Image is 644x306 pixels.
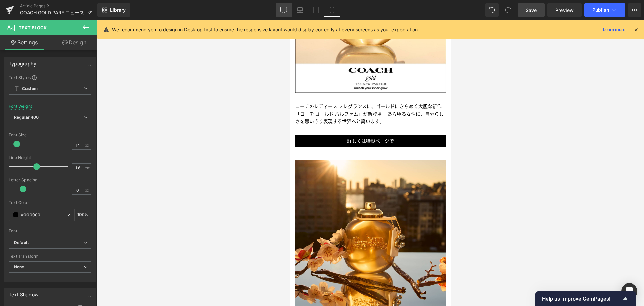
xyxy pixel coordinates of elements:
button: Show survey - Help us improve GemPages! [542,295,629,303]
button: Publish [584,3,625,17]
button: More [628,3,641,17]
b: Custom [22,86,38,92]
span: Library [110,7,126,13]
div: Typography [9,57,36,67]
div: Letter Spacing [9,178,91,182]
a: Tablet [308,3,324,17]
a: Design [50,35,99,50]
div: Line Height [9,155,91,160]
b: Regular 400 [14,115,39,120]
div: Open Intercom Messenger [621,283,637,299]
span: Save [526,7,537,14]
div: Text Shadow [9,288,38,297]
span: px [85,143,90,147]
a: Preview [547,3,582,17]
div: Font Size [9,133,91,137]
button: Undo [485,3,499,17]
span: px [85,188,90,192]
span: Help us improve GemPages! [542,296,621,302]
span: Text Block [19,25,47,30]
div: Text Color [9,200,91,205]
span: 詳しくは特設ページで [57,118,104,124]
span: Publish [592,7,609,13]
span: em [85,166,90,170]
div: Text Styles [9,75,91,80]
a: 詳しくは特設ページで [5,115,156,127]
button: Redo [501,3,515,17]
p: We recommend you to design in Desktop first to ensure the responsive layout would display correct... [112,26,419,33]
a: Learn more [600,26,628,34]
div: % [75,209,91,221]
span: Preview [555,7,574,14]
a: Laptop [292,3,308,17]
input: Color [21,211,64,218]
span: COACH GOLD PARF ニュース [20,10,84,15]
div: Font Weight [9,104,32,109]
b: None [14,264,24,269]
a: Desktop [276,3,292,17]
p: コーチのレディース フレグランスに、ゴールドにきらめく大胆な新作「コーチ ゴールド パルファム」が新登場。 あらゆる女性に、自分らしさを思いきり表現する世界へと誘います。 [5,83,156,105]
div: Text Transform [9,254,91,259]
i: Default [14,240,29,246]
a: New Library [97,3,130,17]
a: Mobile [324,3,340,17]
div: Font [9,229,91,233]
a: Article Pages [20,3,97,9]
